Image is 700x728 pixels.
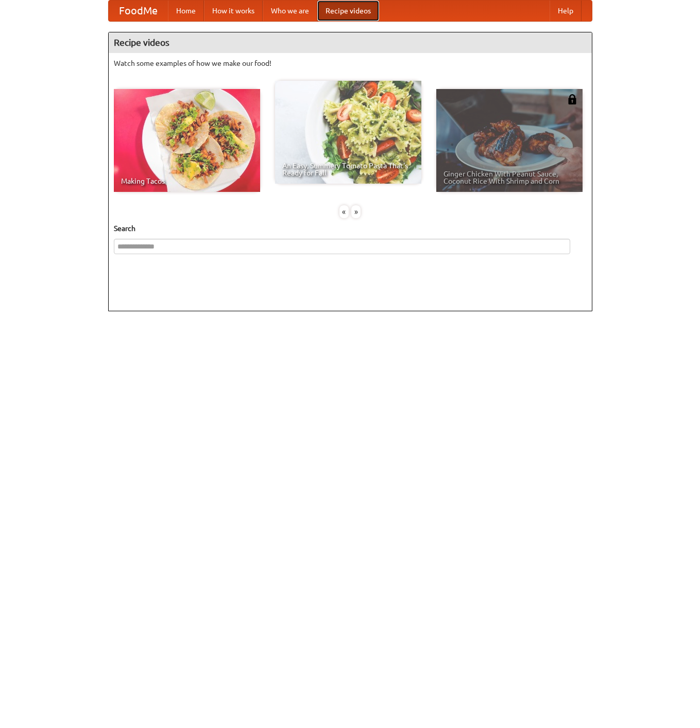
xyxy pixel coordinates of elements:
span: Making Tacos [121,177,253,185]
p: Watch some examples of how we make our food! [114,58,587,68]
a: Home [168,1,204,21]
h4: Recipe videos [109,32,592,53]
a: FoodMe [109,1,168,21]
a: Help [550,1,582,21]
a: An Easy, Summery Tomato Pasta That's Ready for Fall [275,81,421,184]
a: Making Tacos [114,89,260,192]
a: Who we are [263,1,317,21]
a: How it works [204,1,263,21]
img: 483408.png [567,94,577,104]
span: An Easy, Summery Tomato Pasta That's Ready for Fall [282,162,414,176]
div: « [339,205,349,218]
div: » [351,205,361,218]
a: Recipe videos [317,1,379,21]
h5: Search [114,223,587,234]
